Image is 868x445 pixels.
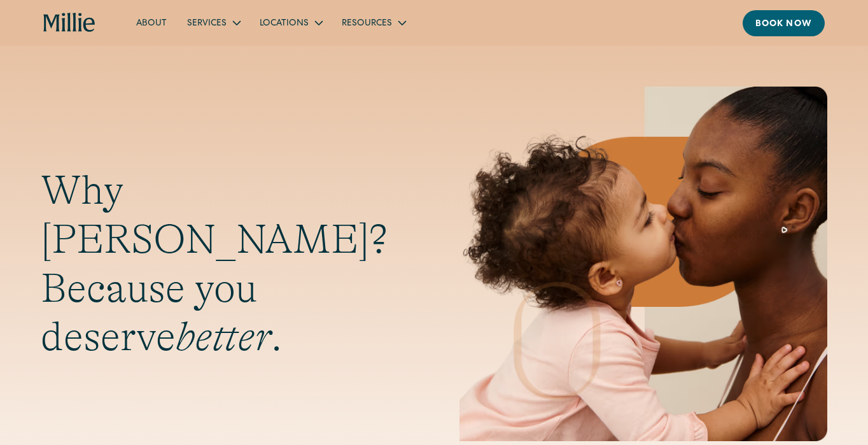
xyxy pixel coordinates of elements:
[249,12,332,33] div: Locations
[187,17,227,31] div: Services
[126,12,177,33] a: About
[743,10,825,36] a: Book now
[41,166,409,362] h1: Why [PERSON_NAME]? Because you deserve .
[177,12,249,33] div: Services
[755,18,812,31] div: Book now
[342,17,392,31] div: Resources
[260,17,309,31] div: Locations
[332,12,415,33] div: Resources
[176,314,271,360] em: better
[43,13,95,33] a: home
[459,87,827,441] img: Mother and baby sharing a kiss, highlighting the emotional bond and nurturing care at the heart o...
